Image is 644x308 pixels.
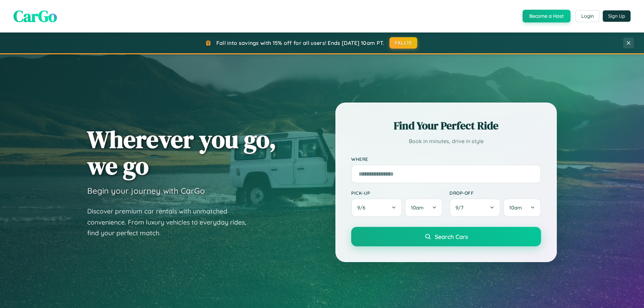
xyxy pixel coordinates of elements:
[449,190,541,196] label: Drop-off
[351,156,541,162] label: Where
[87,206,255,239] p: Discover premium car rentals with unmatched convenience. From luxury vehicles to everyday rides, ...
[351,198,402,217] button: 9/6
[503,198,541,217] button: 10am
[435,233,468,240] span: Search Cars
[216,40,384,46] span: Fall into savings with 15% off for all users! Ends [DATE] 10am PT.
[523,10,571,22] button: Become a Host
[603,10,631,22] button: Sign Up
[389,37,418,49] button: FALL15
[357,204,369,211] span: 9 / 6
[455,204,467,211] span: 9 / 7
[405,198,443,217] button: 10am
[449,198,500,217] button: 9/7
[351,227,541,246] button: Search Cars
[576,10,599,22] button: Login
[87,186,205,196] h3: Begin your journey with CarGo
[509,204,522,211] span: 10am
[351,136,541,146] p: Book in minutes, drive in style
[13,5,57,27] span: CarGo
[351,190,443,196] label: Pick-up
[411,204,424,211] span: 10am
[351,118,541,133] h2: Find Your Perfect Ride
[87,126,276,179] h1: Wherever you go, we go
